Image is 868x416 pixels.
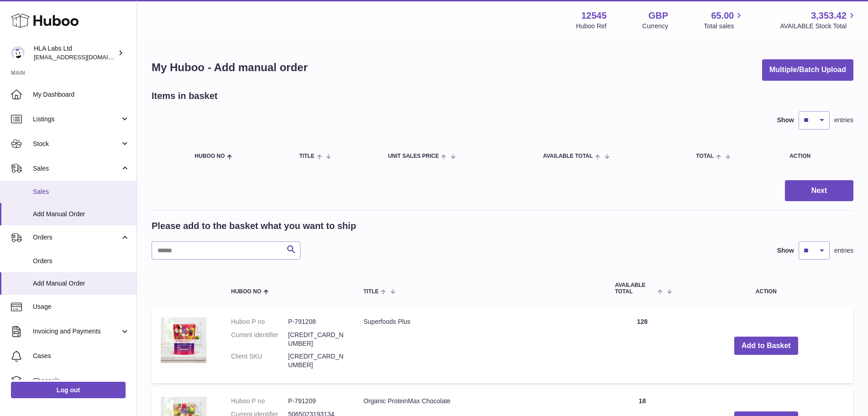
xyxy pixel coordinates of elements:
[152,90,218,102] h2: Items in basket
[811,10,847,22] span: 3,353.42
[33,90,130,99] span: My Dashboard
[762,59,853,81] button: Multiple/Batch Upload
[704,22,744,31] span: Total sales
[711,10,734,22] span: 65.00
[288,397,345,406] dd: P-791209
[648,10,668,22] strong: GBP
[11,46,25,60] img: clinton@newgendirect.com
[33,210,130,218] span: Add Manual Order
[231,397,288,406] dt: Huboo P no
[696,153,714,159] span: Total
[288,331,345,348] dd: [CREDIT_CARD_NUMBER]
[834,246,853,255] span: entries
[543,153,593,159] span: AVAILABLE Total
[777,116,794,125] label: Show
[34,44,116,62] div: HLA Labs Ltd
[152,60,308,75] h1: My Huboo - Add manual order
[33,233,120,242] span: Orders
[231,352,288,369] dt: Client SKU
[780,10,857,31] a: 3,353.42 AVAILABLE Stock Total
[785,180,853,202] button: Next
[780,22,857,31] span: AVAILABLE Stock Total
[195,153,225,159] span: Huboo no
[388,153,439,159] span: Unit Sales Price
[11,382,126,398] a: Log out
[704,10,744,31] a: 65.00 Total sales
[231,331,288,348] dt: Current identifier
[33,115,120,124] span: Listings
[33,376,130,385] span: Channels
[606,308,679,383] td: 128
[615,282,656,294] span: AVAILABLE Total
[288,317,345,326] dd: P-791208
[34,53,134,61] span: [EMAIL_ADDRESS][DOMAIN_NAME]
[777,246,794,255] label: Show
[33,327,120,336] span: Invoicing and Payments
[33,352,130,360] span: Cases
[161,317,206,363] img: Superfoods Plus
[834,116,853,125] span: entries
[581,10,607,22] strong: 12545
[734,337,798,355] button: Add to Basket
[33,279,130,288] span: Add Manual Order
[354,308,606,383] td: Superfoods Plus
[789,153,844,159] div: Action
[231,317,288,326] dt: Huboo P no
[152,220,356,232] h2: Please add to the basket what you want to ship
[231,289,261,295] span: Huboo no
[299,153,314,159] span: Title
[642,22,668,31] div: Currency
[679,273,853,303] th: Action
[33,140,120,148] span: Stock
[33,164,120,173] span: Sales
[576,22,607,31] div: Huboo Ref
[288,352,345,369] dd: [CREDIT_CARD_NUMBER]
[33,187,130,196] span: Sales
[363,289,379,295] span: Title
[33,302,130,311] span: Usage
[33,257,130,265] span: Orders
